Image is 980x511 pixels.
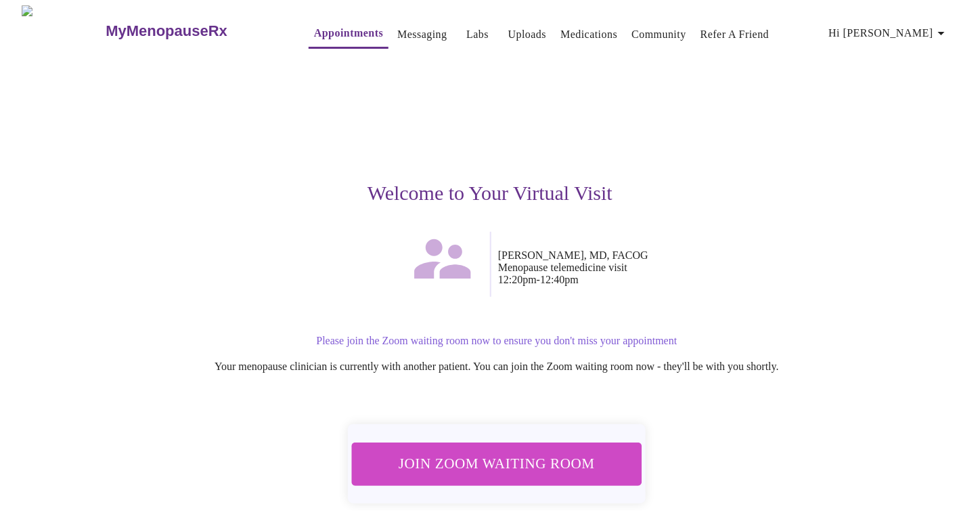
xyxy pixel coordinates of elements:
[456,21,499,48] button: Labs
[104,7,282,55] a: MyMenopauseRx
[314,24,383,43] a: Appointments
[631,25,686,44] a: Community
[829,24,950,43] span: Hi [PERSON_NAME]
[695,21,775,48] button: Refer a Friend
[503,21,552,48] button: Uploads
[626,21,692,48] button: Community
[392,21,452,48] button: Messaging
[352,443,642,485] button: Join Zoom Waiting Room
[22,5,104,56] img: MyMenopauseRx Logo
[309,20,388,49] button: Appointments
[73,182,907,205] h3: Welcome to Your Virtual Visit
[397,25,447,44] a: Messaging
[555,21,623,48] button: Medications
[560,25,617,44] a: Medications
[87,335,907,347] p: Please join the Zoom waiting room now to ensure you don't miss your appointment
[700,25,770,44] a: Refer a Friend
[87,361,907,373] p: Your menopause clinician is currently with another patient. You can join the Zoom waiting room no...
[106,22,227,40] h3: MyMenopauseRx
[466,25,489,44] a: Labs
[498,249,907,286] p: [PERSON_NAME], MD, FACOG Menopause telemedicine visit 12:20pm - 12:40pm
[370,451,624,476] span: Join Zoom Waiting Room
[508,25,547,44] a: Uploads
[824,20,955,47] button: Hi [PERSON_NAME]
